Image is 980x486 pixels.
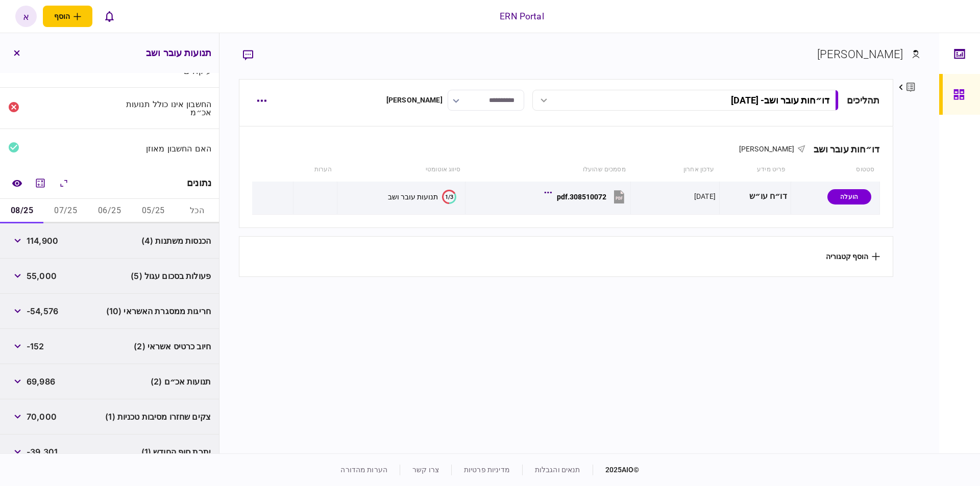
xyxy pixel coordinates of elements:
span: צקים שחזרו מסיבות טכניות (1) [105,411,211,423]
span: 55,000 [27,270,57,282]
span: -39,301 [27,446,58,458]
span: 69,986 [27,375,55,388]
a: הערות מהדורה [340,466,387,474]
button: 308510072.pdf [547,185,627,208]
div: © 2025 AIO [593,465,640,475]
span: יתרת סוף החודש (1) [141,446,211,458]
div: האם החשבון מאוזן [114,144,212,152]
span: 114,900 [27,235,58,247]
div: החשבון אינו כולל תנועות אכ״מ [114,100,212,116]
span: פעולות בסכום עגול (5) [131,270,211,282]
span: -54,576 [27,305,58,317]
span: הכנסות משתנות (4) [141,235,211,247]
button: פתח רשימת התראות [99,6,120,27]
span: חיוב כרטיס אשראי (2) [134,340,211,352]
div: נתונים [187,178,211,188]
button: פתח תפריט להוספת לקוח [43,6,92,27]
div: [PERSON_NAME] [386,95,443,106]
th: הערות [293,158,337,182]
div: הועלה [827,189,871,204]
button: מחשבון [31,174,50,192]
div: [PERSON_NAME] [817,46,903,63]
th: סטטוס [791,158,879,182]
a: השוואה למסמך [8,174,26,192]
span: תנועות אכ״ם (2) [151,375,211,388]
button: 06/25 [88,199,132,223]
div: תהליכים [847,93,880,107]
button: הכל [175,199,219,223]
button: הרחב\כווץ הכל [55,174,73,192]
button: הוסף קטגוריה [826,252,880,261]
text: 1/3 [445,193,453,200]
a: מדיניות פרטיות [464,466,510,474]
th: פריט מידע [719,158,791,182]
div: ERN Portal [500,10,544,23]
span: חריגות ממסגרת האשראי (10) [106,305,211,317]
th: מסמכים שהועלו [465,158,631,182]
th: סיווג אוטומטי [337,158,465,182]
th: עדכון אחרון [631,158,720,182]
a: תנאים והגבלות [535,466,580,474]
h3: תנועות עובר ושב [146,48,211,58]
button: א [15,6,37,27]
span: [PERSON_NAME] [739,145,795,153]
span: 70,000 [27,411,57,423]
span: -152 [27,340,44,352]
div: דו״חות עובר ושב - [DATE] [731,95,829,106]
button: דו״חות עובר ושב- [DATE] [532,90,839,111]
div: דו״חות עובר ושב [805,144,880,155]
div: דו״ח עו״ש [723,185,787,208]
button: 05/25 [131,199,175,223]
button: 1/3תנועות עובר ושב [388,190,456,204]
button: 07/25 [44,199,88,223]
a: צרו קשר [412,466,439,474]
div: 308510072.pdf [557,193,606,201]
div: תנועות עובר ושב [388,193,438,201]
div: [DATE] [694,191,716,201]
